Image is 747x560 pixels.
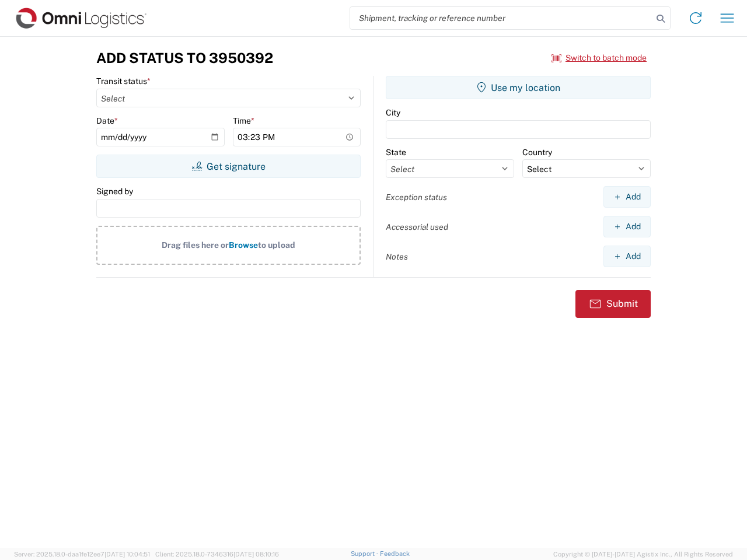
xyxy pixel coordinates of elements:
[386,251,408,262] label: Notes
[522,147,552,157] label: Country
[350,7,652,29] input: Shipment, tracking or reference number
[96,155,361,178] button: Get signature
[14,551,150,558] span: Server: 2025.18.0-daa1fe12ee7
[96,50,273,66] h3: Add Status to 3950392
[386,222,448,232] label: Accessorial used
[162,240,229,250] span: Drag files here or
[155,551,279,558] span: Client: 2025.18.0-7346316
[96,116,118,126] label: Date
[386,192,447,202] label: Exception status
[96,186,133,197] label: Signed by
[603,186,651,208] button: Add
[96,76,151,86] label: Transit status
[603,216,651,237] button: Add
[553,549,733,559] span: Copyright © [DATE]-[DATE] Agistix Inc., All Rights Reserved
[551,48,647,68] button: Switch to batch mode
[386,147,406,157] label: State
[603,246,651,267] button: Add
[575,290,651,318] button: Submit
[351,550,380,557] a: Support
[229,240,258,250] span: Browse
[386,76,651,99] button: Use my location
[258,240,295,250] span: to upload
[380,550,410,557] a: Feedback
[386,107,400,118] label: City
[233,116,254,126] label: Time
[233,551,279,558] span: [DATE] 08:10:16
[104,551,150,558] span: [DATE] 10:04:51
